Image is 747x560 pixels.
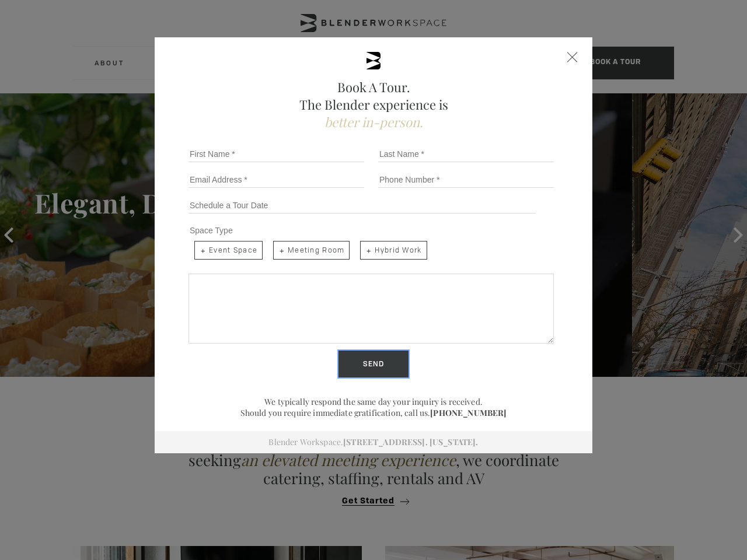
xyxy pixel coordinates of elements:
[194,241,263,260] span: Event Space
[378,171,554,188] input: Phone Number *
[360,241,427,260] span: Hybrid Work
[567,52,578,62] div: Close form
[343,436,478,447] a: [STREET_ADDRESS]. [US_STATE].
[273,241,350,260] span: Meeting Room
[155,431,592,453] div: Blender Workspace.
[184,78,563,131] h2: Book A Tour. The Blender experience is
[184,407,563,418] p: Should you require immediate gratification, call us.
[184,396,563,407] p: We typically respond the same day your inquiry is received.
[324,113,423,131] span: better in-person.
[378,146,554,162] input: Last Name *
[189,171,364,188] input: Email Address *
[338,351,409,377] input: Send
[190,226,233,235] span: Space Type
[430,407,507,418] a: [PHONE_NUMBER]
[189,146,364,162] input: First Name *
[189,197,536,213] input: Schedule a Tour Date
